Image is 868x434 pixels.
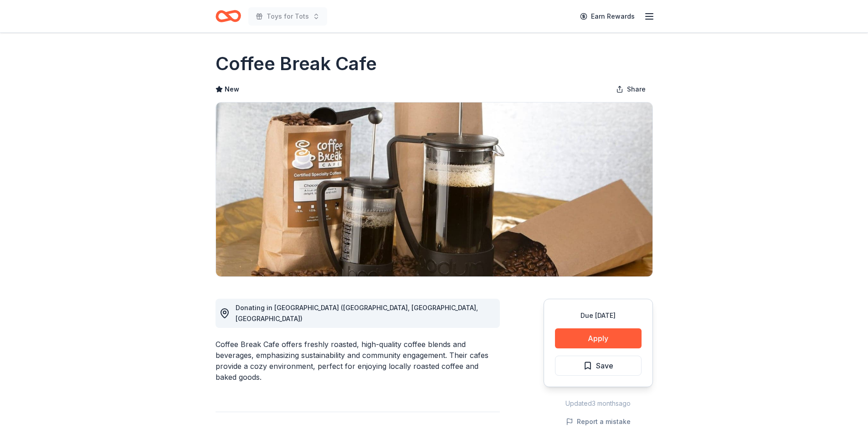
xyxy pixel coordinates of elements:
div: Coffee Break Cafe offers freshly roasted, high-quality coffee blends and beverages, emphasizing s... [216,339,500,383]
span: Donating in [GEOGRAPHIC_DATA] ([GEOGRAPHIC_DATA], [GEOGRAPHIC_DATA], [GEOGRAPHIC_DATA]) [236,304,478,322]
span: Toys for Tots [267,11,309,22]
span: Save [596,360,613,372]
a: Home [216,5,241,27]
button: Save [555,356,642,376]
div: Updated 3 months ago [544,398,653,409]
button: Report a mistake [566,416,631,427]
span: New [225,84,239,95]
button: Share [609,80,653,98]
span: Share [627,84,646,95]
button: Toys for Tots [248,7,327,26]
img: Image for Coffee Break Cafe [216,102,652,276]
a: Earn Rewards [575,8,640,25]
h1: Coffee Break Cafe [216,51,377,77]
button: Apply [555,328,642,348]
div: Due [DATE] [555,310,642,321]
